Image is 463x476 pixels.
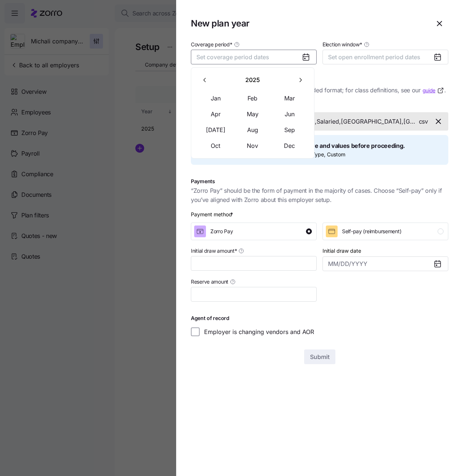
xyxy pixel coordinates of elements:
[323,50,448,64] button: Set open enrollment period dates
[323,256,448,271] input: MM/DD/YYYY
[191,315,448,322] h1: Agent of record
[342,228,401,235] span: Self-pay (reimbursement)
[234,122,271,138] button: Aug
[210,228,233,235] span: Zorro Pay
[271,138,308,154] button: Dec
[191,18,425,29] h1: New plan year
[419,117,428,126] span: csv
[200,327,314,336] label: Employer is changing vendors and AOR
[196,53,269,61] span: Set coverage period dates
[271,107,308,122] button: Jun
[191,247,237,255] span: Initial draw amount *
[191,50,317,64] button: Set coverage period dates
[191,186,448,205] span: “Zorro Pay” should be the form of payment in the majority of cases. Choose “Self-pay” only if you...
[197,141,442,158] div: Your Class Structure is Defined By: State, WageType, Custom
[234,107,271,122] button: May
[191,210,235,219] div: Payment method
[304,349,335,364] button: Submit
[197,91,234,106] button: Jan
[197,138,234,154] button: Oct
[191,278,228,285] span: Reserve amount
[191,41,232,48] span: Coverage period *
[191,86,446,95] span: Upload your allowance model using the provided format; for class definitions, see our .
[197,141,405,150] span: Review the below extracted class structure and values before proceeding.
[197,107,234,122] button: Apr
[310,352,330,361] span: Submit
[191,78,448,84] h1: Allowance
[213,72,293,88] button: 2025
[271,91,308,106] button: Mar
[234,91,271,106] button: Feb
[271,122,308,138] button: Sep
[423,87,444,94] a: guide
[197,122,234,138] button: [DATE]
[234,138,271,154] button: Nov
[328,53,420,61] span: Set open enrollment period dates
[191,178,448,185] h1: Payments
[323,247,361,255] label: Initial draw date
[323,41,362,48] span: Election window *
